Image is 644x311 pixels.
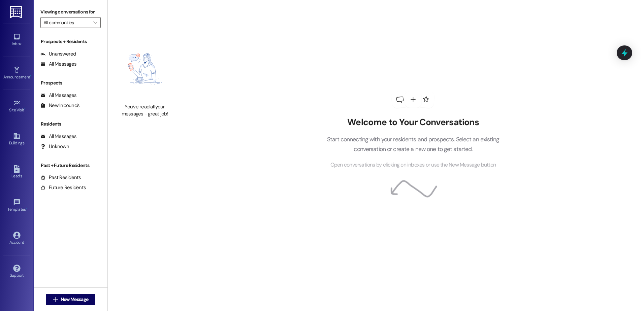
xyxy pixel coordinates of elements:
[3,130,30,148] a: Buildings
[40,92,76,99] div: All Messages
[61,296,88,303] span: New Message
[40,143,69,150] div: Unknown
[40,133,76,140] div: All Messages
[115,103,174,118] div: You've read all your messages - great job!
[3,230,30,248] a: Account
[3,97,30,115] a: Site Visit •
[40,61,76,68] div: All Messages
[115,38,174,100] img: empty-state
[40,50,76,58] div: Unanswered
[317,117,509,128] h2: Welcome to Your Conversations
[3,31,30,49] a: Inbox
[53,297,58,302] i: 
[10,6,24,18] img: ResiDesk Logo
[3,197,30,215] a: Templates •
[24,107,25,111] span: •
[40,174,81,181] div: Past Residents
[34,38,107,45] div: Prospects + Residents
[40,184,86,191] div: Future Residents
[30,74,31,78] span: •
[3,163,30,181] a: Leads
[317,135,509,154] p: Start connecting with your residents and prospects. Select an existing conversation or create a n...
[43,17,90,28] input: All communities
[3,263,30,281] a: Support
[26,206,27,211] span: •
[330,161,496,169] span: Open conversations by clicking on inboxes or use the New Message button
[40,102,79,109] div: New Inbounds
[40,7,101,17] label: Viewing conversations for
[46,294,96,305] button: New Message
[34,120,107,128] div: Residents
[34,79,107,87] div: Prospects
[34,162,107,169] div: Past + Future Residents
[93,20,97,25] i: 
